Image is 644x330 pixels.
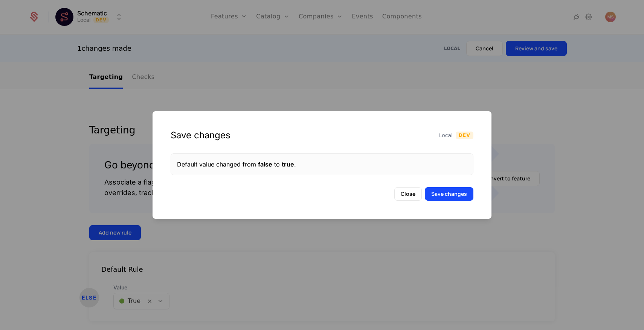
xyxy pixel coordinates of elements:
[177,160,467,169] div: Default value changed from to .
[258,160,272,168] span: false
[282,160,294,168] span: true
[171,129,230,141] div: Save changes
[394,187,422,201] button: Close
[439,132,453,139] span: Local
[425,187,473,201] button: Save changes
[456,132,473,139] span: Dev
